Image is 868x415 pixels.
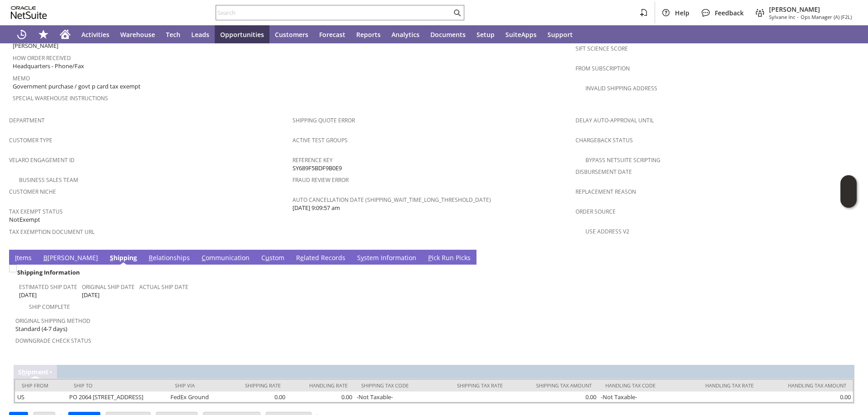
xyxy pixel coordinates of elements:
[576,117,654,124] a: Delay Auto-Approval Until
[13,82,141,91] span: Government purchase / govt p card tax exempt
[361,382,426,389] div: Shipping Tax Code
[351,25,386,43] a: Reports
[843,252,854,262] a: Unrolled view on
[13,75,30,82] a: Memo
[215,25,269,43] a: Opportunities
[292,164,342,173] span: SY689F5BDF9B0E9
[38,29,49,40] svg: Shortcuts
[9,136,52,144] a: Customer Type
[840,192,857,208] span: Oracle Guided Learning Widget. To move around, please hold and drag
[19,283,77,291] a: Estimated Ship Date
[426,253,473,263] a: Pick Run Picks
[19,176,78,184] a: Business Sales Team
[43,253,47,262] span: B
[428,253,432,262] span: P
[9,208,63,215] a: Tax Exempt Status
[82,291,99,299] span: [DATE]
[18,368,48,376] a: Shipment
[15,317,90,325] a: Original Shipping Method
[292,204,340,212] span: [DATE] 9:09:57 am
[314,25,351,43] a: Forecast
[294,253,348,263] a: Related Records
[199,253,252,263] a: Communication
[120,30,155,39] span: Warehouse
[115,25,160,43] a: Warehouse
[500,25,542,43] a: SuiteApps
[769,14,795,20] span: Sylvane Inc
[13,253,34,263] a: Items
[81,30,109,39] span: Activities
[361,253,364,262] span: y
[585,228,629,235] a: Use Address V2
[288,392,354,402] td: 0.00
[767,382,846,389] div: Handling Tax Amount
[275,30,308,39] span: Customers
[292,196,491,204] a: Auto Cancellation Date (shipping_wait_time_long_threshold_date)
[74,382,161,389] div: Ship To
[11,25,33,43] a: Recent Records
[292,176,349,184] a: Fraud Review Error
[15,266,430,278] div: Shipping Information
[11,6,47,19] svg: logo
[223,392,288,402] td: 0.00
[585,156,660,164] a: Bypass NetSuite Scripting
[471,25,500,43] a: Setup
[202,253,206,262] span: C
[576,45,628,52] a: Sift Science Score
[9,265,17,272] img: Unchecked
[605,382,674,389] div: Handling Tax Code
[440,382,503,389] div: Shipping Tax Rate
[599,392,681,402] td: -Not Taxable-
[476,30,495,39] span: Setup
[67,392,168,402] td: PO 2064 [STREET_ADDRESS]
[22,382,60,389] div: Ship From
[319,30,345,39] span: Forecast
[22,368,26,376] span: h
[715,9,744,17] span: Feedback
[259,253,287,263] a: Custom
[166,30,180,39] span: Tech
[294,382,348,389] div: Handling Rate
[76,25,115,43] a: Activities
[108,253,139,263] a: Shipping
[576,208,616,215] a: Order Source
[386,25,425,43] a: Analytics
[160,25,186,43] a: Tech
[355,253,419,263] a: System Information
[675,9,689,17] span: Help
[15,392,67,402] td: US
[542,25,578,43] a: Support
[41,253,100,263] a: B[PERSON_NAME]
[9,156,75,164] a: Velaro Engagement ID
[576,65,630,72] a: From Subscription
[300,253,304,262] span: e
[139,283,189,291] a: Actual Ship Date
[797,14,799,20] span: -
[292,136,348,144] a: Active Test Groups
[688,382,754,389] div: Handling Tax Rate
[356,30,381,39] span: Reports
[801,14,852,20] span: Ops Manager (A) (F2L)
[168,392,223,402] td: FedEx Ground
[9,228,94,236] a: Tax Exemption Document URL
[60,29,71,40] svg: Home
[509,392,599,402] td: 0.00
[13,42,58,50] span: [PERSON_NAME]
[547,30,573,39] span: Support
[269,25,314,43] a: Customers
[175,382,217,389] div: Ship Via
[430,30,466,39] span: Documents
[292,117,355,124] a: Shipping Quote Error
[82,283,135,291] a: Original Ship Date
[9,188,56,196] a: Customer Niche
[16,29,27,40] svg: Recent Records
[9,117,45,124] a: Department
[15,253,17,262] span: I
[9,215,40,224] span: NotExempt
[13,54,71,62] a: How Order Received
[452,7,462,18] svg: Search
[769,5,852,14] span: [PERSON_NAME]
[29,303,70,311] a: Ship Complete
[110,253,113,262] span: S
[576,188,636,196] a: Replacement reason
